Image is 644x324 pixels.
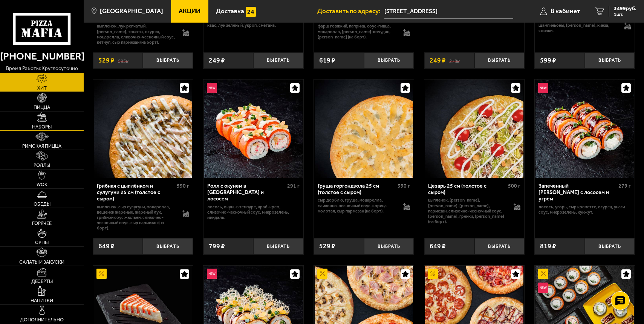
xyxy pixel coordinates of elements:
p: фарш говяжий, паприка, соус-пицца, моцарелла, [PERSON_NAME]-кочудян, [PERSON_NAME] (на борт). [318,23,396,40]
div: Грибная с цыплёнком и сулугуни 25 см (толстое с сыром) [97,183,175,202]
span: 819 ₽ [540,243,556,250]
span: 649 ₽ [430,243,446,250]
button: Выбрать [474,52,524,69]
img: Акционный [428,269,438,279]
span: Напитки [31,298,53,303]
span: 3499 руб. [614,6,636,11]
span: Обеды [34,202,50,207]
img: Акционный [538,269,548,279]
p: бульон том ям, креветка тигровая, шампиньоны, [PERSON_NAME], кинза, сливки. [538,17,617,33]
s: 595 ₽ [118,57,128,64]
img: Ролл с окунем в темпуре и лососем [204,79,303,178]
s: 278 ₽ [449,57,460,64]
span: Кожевенная линия, 29к12 [384,5,513,18]
button: Выбрать [253,238,303,255]
div: Ролл с окунем в [GEOGRAPHIC_DATA] и лососем [207,183,285,202]
p: цыпленок, лук репчатый, [PERSON_NAME], томаты, огурец, моцарелла, сливочно-чесночный соус, кетчуп... [97,23,176,45]
a: Груша горгондзола 25 см (толстое с сыром) [314,79,413,178]
span: Наборы [32,125,52,130]
button: Выбрать [364,52,414,69]
span: Супы [35,240,49,245]
span: 390 г [398,183,410,189]
span: Салаты и закуски [19,260,64,265]
span: 649 ₽ [98,243,115,250]
button: Выбрать [364,238,414,255]
p: лосось, угорь, Сыр креметте, огурец, унаги соус, микрозелень, кунжут. [538,204,631,215]
span: 279 г [618,183,631,189]
input: Ваш адрес доставки [384,5,513,18]
a: НовинкаРолл с окунем в темпуре и лососем [203,79,303,178]
span: Десерты [31,279,53,284]
button: Выбрать [143,52,193,69]
p: лосось, окунь в темпуре, краб-крем, сливочно-чесночный соус, микрозелень, миндаль. [207,204,300,220]
button: Выбрать [253,52,303,69]
span: 249 ₽ [430,57,446,64]
img: Груша горгондзола 25 см (толстое с сыром) [315,79,413,178]
span: Пицца [34,105,50,110]
span: [GEOGRAPHIC_DATA] [100,8,163,14]
span: Горячее [32,221,52,226]
span: Доставить по адресу: [317,8,384,14]
img: 15daf4d41897b9f0e9f617042186c801.svg [246,7,256,17]
img: Акционный [96,269,107,279]
span: 799 ₽ [209,243,225,250]
span: Акции [179,8,200,14]
button: Выбрать [585,238,635,255]
button: Выбрать [585,52,635,69]
img: Грибная с цыплёнком и сулугуни 25 см (толстое с сыром) [94,79,192,178]
button: Выбрать [474,238,524,255]
span: 529 ₽ [319,243,335,250]
span: 291 г [287,183,300,189]
div: Запеченный [PERSON_NAME] с лососем и угрём [538,183,616,202]
img: Новинка [538,283,548,293]
span: 529 ₽ [98,57,115,64]
span: В кабинет [551,8,580,14]
p: цыпленок, [PERSON_NAME], [PERSON_NAME], [PERSON_NAME], пармезан, сливочно-чесночный соус, [PERSON... [428,197,507,224]
img: Цезарь 25 см (толстое с сыром) [425,79,523,178]
a: Грибная с цыплёнком и сулугуни 25 см (толстое с сыром) [93,79,193,178]
span: Римская пицца [22,144,61,149]
div: Цезарь 25 см (толстое с сыром) [428,183,506,196]
span: Доставка [216,8,244,14]
div: Груша горгондзола 25 см (толстое с сыром) [318,183,396,196]
span: 590 г [177,183,189,189]
img: Новинка [538,83,548,93]
span: 500 г [508,183,520,189]
span: 1 шт. [614,12,636,17]
p: сыр дорблю, груша, моцарелла, сливочно-чесночный соус, корица молотая, сыр пармезан (на борт). [318,197,396,214]
img: Новинка [207,269,217,279]
img: Новинка [207,83,217,93]
img: Акционный [317,269,327,279]
img: Запеченный ролл Гурмэ с лососем и угрём [535,79,634,178]
a: Цезарь 25 см (толстое с сыром) [424,79,524,178]
span: 249 ₽ [209,57,225,64]
span: 599 ₽ [540,57,556,64]
span: 619 ₽ [319,57,335,64]
span: Роллы [34,163,50,168]
p: цыпленок, сыр сулугуни, моцарелла, вешенки жареные, жареный лук, грибной соус Жюльен, сливочно-че... [97,204,176,231]
span: Хит [37,86,47,91]
button: Выбрать [143,238,193,255]
a: НовинкаЗапеченный ролл Гурмэ с лососем и угрём [535,79,634,178]
span: Дополнительно [20,318,64,322]
span: WOK [37,182,47,187]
